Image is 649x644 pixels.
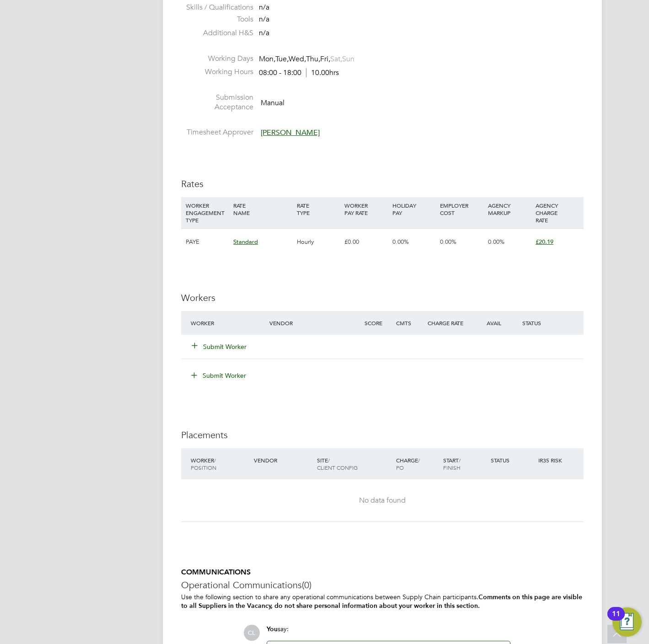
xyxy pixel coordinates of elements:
[295,229,342,255] div: Hourly
[267,625,278,633] span: You
[188,315,268,331] div: Worker
[261,128,320,137] span: [PERSON_NAME]
[181,579,584,591] h3: Operational Communications
[259,54,275,64] span: Mon,
[612,607,642,637] button: Open Resource Center, 11 new notifications
[183,229,231,255] div: PAYE
[306,68,339,77] span: 10.00hrs
[520,315,583,331] div: Status
[190,496,574,505] div: No data found
[536,452,568,468] div: IR35 Risk
[259,28,269,38] span: n/a
[259,15,269,24] span: n/a
[342,54,354,64] span: Sun
[252,452,315,468] div: Vendor
[441,452,488,476] div: Start
[342,229,390,255] div: £0.00
[612,614,620,626] div: 11
[181,178,584,190] h3: Rates
[181,28,253,38] label: Additional H&S
[181,568,584,577] h5: COMMUNICATIONS
[289,54,306,64] span: Wed,
[267,315,362,331] div: Vendor
[181,593,582,610] b: Comments on this page are visible to all Suppliers in the Vacancy, do not share personal informat...
[443,456,461,471] span: / Finish
[233,238,258,246] span: Standard
[536,238,553,246] span: £20.19
[394,315,425,331] div: Cmts
[231,197,295,221] div: RATE NAME
[181,429,584,441] h3: Placements
[181,54,253,64] label: Working Days
[181,292,584,304] h3: Workers
[473,315,520,331] div: Avail
[181,15,253,24] label: Tools
[390,197,438,221] div: HOLIDAY PAY
[315,452,394,476] div: Site
[440,238,456,246] span: 0.00%
[183,197,231,228] div: WORKER ENGAGEMENT TYPE
[342,197,390,221] div: WORKER PAY RATE
[191,456,216,471] span: / Position
[394,452,441,476] div: Charge
[488,238,504,246] span: 0.00%
[181,593,584,610] p: Use the following section to share any operational communications between Supply Chain participants.
[275,54,289,64] span: Tue,
[181,93,253,112] label: Submission Acceptance
[392,238,409,246] span: 0.00%
[362,315,394,331] div: Score
[317,456,358,471] span: / Client Config
[244,625,260,641] span: CL
[486,197,533,221] div: AGENCY MARKUP
[192,342,247,351] button: Submit Worker
[259,3,269,12] span: n/a
[267,625,510,641] div: say:
[295,197,342,221] div: RATE TYPE
[181,67,253,77] label: Working Hours
[438,197,485,221] div: EMPLOYER COST
[188,452,252,476] div: Worker
[261,98,284,107] span: Manual
[425,315,473,331] div: Charge Rate
[396,456,420,471] span: / PO
[306,54,320,64] span: Thu,
[330,54,342,64] span: Sat,
[488,452,536,468] div: Status
[259,68,339,78] div: 08:00 - 18:00
[533,197,581,228] div: AGENCY CHARGE RATE
[302,579,311,591] span: (0)
[320,54,330,64] span: Fri,
[181,128,253,137] label: Timesheet Approver
[181,3,253,12] label: Skills / Qualifications
[185,368,253,383] button: Submit Worker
